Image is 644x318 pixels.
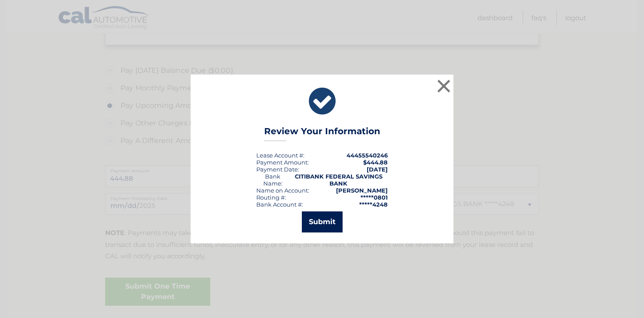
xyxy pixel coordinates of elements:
div: : [256,166,299,173]
span: $444.88 [363,159,388,166]
div: Routing #: [256,194,286,201]
button: Submit [302,211,343,232]
h3: Review Your Information [264,126,380,141]
div: Lease Account #: [256,152,304,159]
strong: 44455540246 [347,152,388,159]
div: Payment Amount: [256,159,309,166]
span: [DATE] [367,166,388,173]
span: Payment Date [256,166,298,173]
strong: CITIBANK FEDERAL SAVINGS BANK [295,173,382,187]
button: × [435,77,453,95]
div: Name on Account: [256,187,309,194]
div: Bank Account #: [256,201,303,208]
strong: [PERSON_NAME] [336,187,388,194]
div: Bank Name: [256,173,289,187]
